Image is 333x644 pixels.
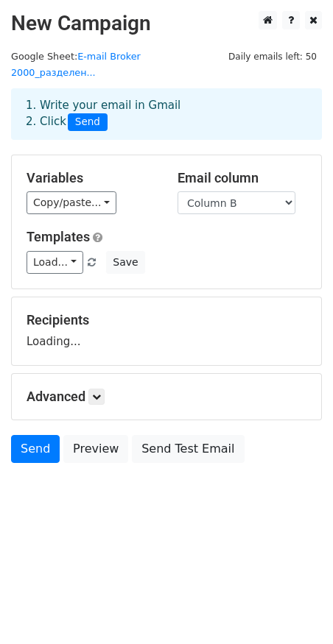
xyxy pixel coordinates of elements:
[223,49,322,65] span: Daily emails left: 50
[27,229,90,244] a: Templates
[27,251,83,274] a: Load...
[15,97,318,131] div: 1. Write your email in Gmail 2. Click
[27,170,155,186] h5: Variables
[27,191,116,214] a: Copy/paste...
[27,389,306,405] h5: Advanced
[223,51,322,62] a: Daily emails left: 50
[27,312,306,350] div: Loading...
[68,113,108,131] span: Send
[178,170,306,186] h5: Email column
[11,51,141,79] small: Google Sheet:
[11,11,322,36] h2: New Campaign
[11,51,141,79] a: E-mail Broker 2000_разделен...
[106,251,144,274] button: Save
[11,435,60,463] a: Send
[27,312,306,328] h5: Recipients
[132,435,244,463] a: Send Test Email
[63,435,128,463] a: Preview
